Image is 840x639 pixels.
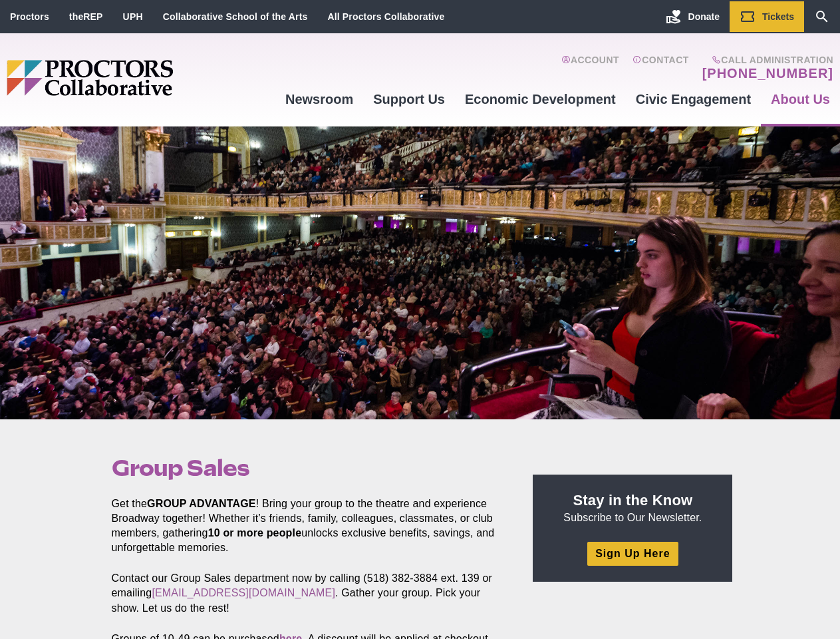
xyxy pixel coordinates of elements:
[626,81,761,117] a: Civic Engagement
[587,542,678,565] a: Sign Up Here
[363,81,455,117] a: Support Us
[632,55,689,81] a: Contact
[152,587,335,598] a: [EMAIL_ADDRESS][DOMAIN_NAME]
[455,81,626,117] a: Economic Development
[69,11,103,22] a: theREP
[761,81,840,117] a: About Us
[112,571,503,615] p: Contact our Group Sales department now by calling (518) 382-3884 ext. 139 or emailing . Gather yo...
[147,498,256,509] strong: GROUP ADVANTAGE
[7,60,275,96] img: Proctors logo
[561,55,619,81] a: Account
[10,11,49,22] a: Proctors
[123,11,143,22] a: UPH
[804,1,840,32] a: Search
[730,1,804,32] a: Tickets
[573,492,693,509] strong: Stay in the Know
[208,527,302,538] strong: 10 or more people
[327,11,444,22] a: All Proctors Collaborative
[163,11,308,22] a: Collaborative School of the Arts
[702,65,833,81] a: [PHONE_NUMBER]
[688,11,720,22] span: Donate
[112,455,503,481] h1: Group Sales
[656,1,730,32] a: Donate
[112,497,503,555] p: Get the ! Bring your group to the theatre and experience Broadway together! Whether it’s friends,...
[275,81,363,117] a: Newsroom
[762,11,794,22] span: Tickets
[698,55,833,65] span: Call Administration
[549,491,716,525] p: Subscribe to Our Newsletter.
